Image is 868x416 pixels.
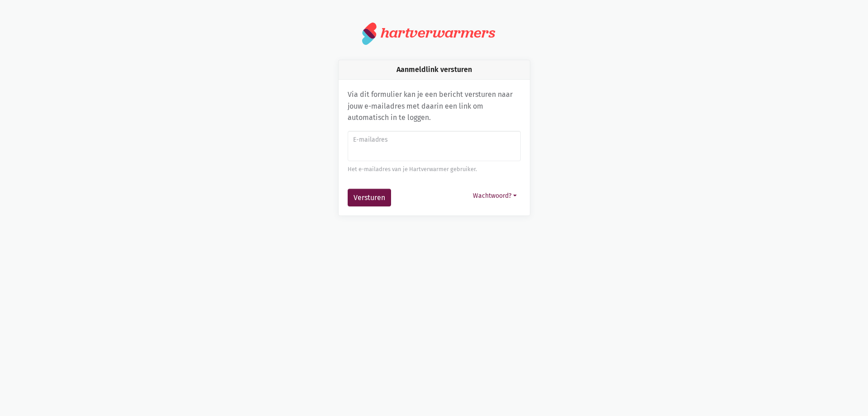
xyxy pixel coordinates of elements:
[353,135,514,145] label: E-mailadres
[469,189,521,203] button: Wachtwoord?
[348,89,521,124] p: Via dit formulier kan je een bericht versturen naar jouw e-mailadres met daarin een link om autom...
[348,189,391,207] button: Versturen
[348,131,521,207] form: Aanmeldlink versturen
[362,22,377,45] img: logo.svg
[339,60,530,80] div: Aanmeldlink versturen
[348,165,521,174] div: Het e-mailadres van je Hartverwarmer gebruiker.
[381,24,495,41] div: hartverwarmers
[362,22,506,45] a: hartverwarmers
